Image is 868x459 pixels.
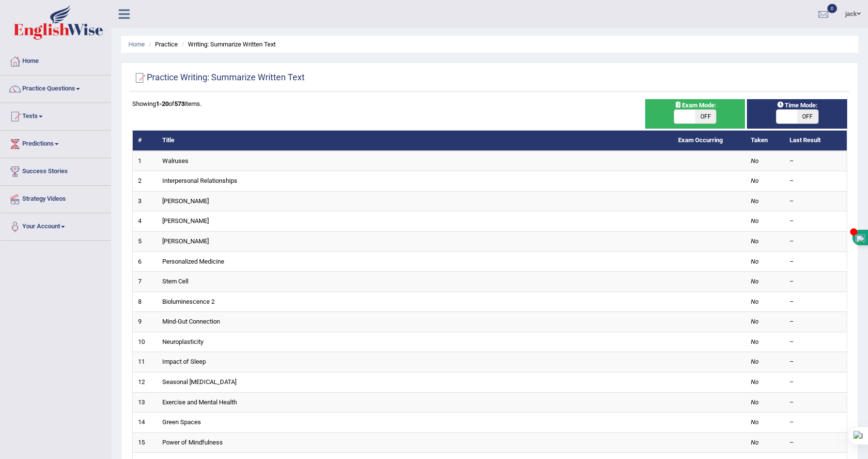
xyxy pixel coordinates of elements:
td: 15 [133,432,157,453]
em: No [751,278,759,285]
a: [PERSON_NAME] [162,197,209,205]
th: Title [157,131,673,151]
div: – [790,418,842,427]
em: No [751,217,759,224]
em: No [751,399,759,406]
li: Practice [146,40,178,49]
div: – [790,257,842,267]
h2: Practice Writing: Summarize Written Text [132,71,305,85]
em: No [751,197,759,205]
td: 9 [133,312,157,332]
em: No [751,358,759,365]
a: Green Spaces [162,418,201,426]
th: # [133,131,157,151]
td: 1 [133,151,157,171]
div: Show exams occurring in exams [645,99,745,129]
td: 12 [133,372,157,392]
div: – [790,177,842,186]
a: Strategy Videos [0,186,111,210]
td: 14 [133,413,157,433]
span: Time Mode: [773,100,821,110]
span: Exam Mode: [670,100,720,110]
div: – [790,157,842,166]
em: No [751,318,759,325]
div: – [790,297,842,307]
td: 6 [133,252,157,272]
div: – [790,338,842,347]
a: Exam Occurring [678,136,723,144]
em: No [751,298,759,305]
em: No [751,157,759,164]
em: No [751,338,759,345]
th: Taken [745,131,784,151]
li: Writing: Summarize Written Text [179,40,276,49]
a: Exercise and Mental Health [162,399,237,406]
td: 10 [133,332,157,352]
span: OFF [797,110,818,123]
a: Bioluminescence 2 [162,298,215,305]
div: – [790,197,842,206]
em: No [751,237,759,245]
a: Stem Cell [162,278,188,285]
div: – [790,398,842,407]
a: Mind-Gut Connection [162,318,220,325]
a: Practice Questions [0,75,111,100]
th: Last Result [784,131,847,151]
a: Home [0,48,111,72]
a: Tests [0,103,111,127]
em: No [751,418,759,426]
em: No [751,258,759,265]
a: Personalized Medicine [162,258,224,265]
td: 5 [133,232,157,252]
div: – [790,217,842,226]
a: Predictions [0,131,111,155]
td: 7 [133,272,157,292]
td: 3 [133,191,157,211]
em: No [751,177,759,184]
div: – [790,438,842,447]
span: 0 [827,4,837,13]
em: No [751,378,759,385]
b: 1-20 [156,100,169,107]
a: [PERSON_NAME] [162,217,209,224]
a: Walruses [162,157,188,164]
td: 8 [133,292,157,312]
a: Success Stories [0,158,111,182]
div: – [790,237,842,246]
td: 13 [133,392,157,413]
div: – [790,277,842,286]
a: Interpersonal Relationships [162,177,237,184]
em: No [751,439,759,446]
td: 2 [133,171,157,192]
span: OFF [695,110,716,123]
a: [PERSON_NAME] [162,237,209,245]
div: – [790,317,842,326]
div: – [790,378,842,387]
a: Home [128,41,145,48]
a: Impact of Sleep [162,358,206,365]
a: Neuroplasticity [162,338,203,345]
div: Showing of items. [132,99,847,108]
a: Your Account [0,213,111,237]
div: – [790,357,842,367]
td: 4 [133,211,157,232]
b: 573 [174,100,185,107]
a: Seasonal [MEDICAL_DATA] [162,378,236,385]
td: 11 [133,352,157,372]
a: Power of Mindfulness [162,439,223,446]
